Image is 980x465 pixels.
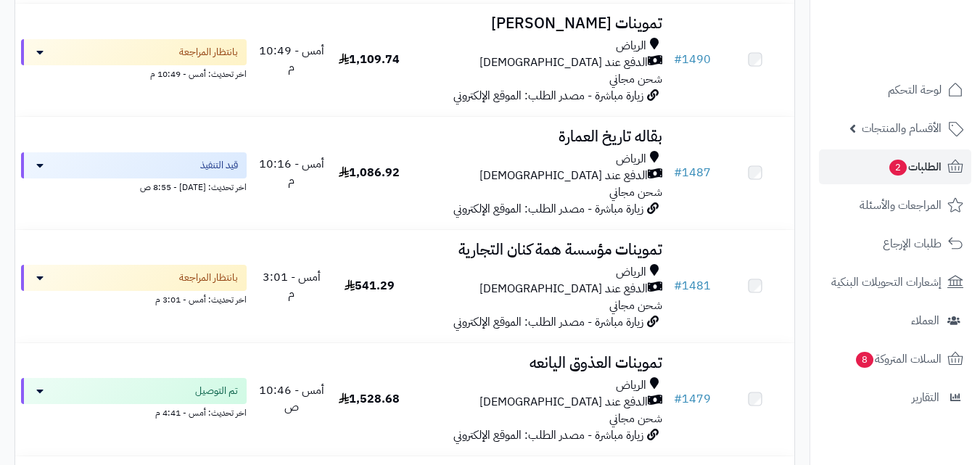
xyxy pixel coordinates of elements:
a: #1490 [674,51,711,68]
a: الطلبات2 [819,149,971,184]
span: أمس - 3:01 م [263,268,321,303]
span: الدفع عند [DEMOGRAPHIC_DATA] [479,281,648,297]
div: اخر تحديث: أمس - 4:41 م [21,404,247,419]
span: 2 [889,160,907,176]
span: # [674,390,682,408]
span: الأقسام والمنتجات [862,118,942,139]
span: الدفع عند [DEMOGRAPHIC_DATA] [479,394,648,411]
span: 1,086.92 [339,164,400,181]
h3: بقاله تاريخ العمارة [414,128,662,145]
span: التقارير [912,387,939,408]
span: بانتظار المراجعة [179,45,238,59]
span: إشعارات التحويلات البنكية [831,272,942,292]
span: 1,528.68 [339,390,400,408]
h3: تموينات العذوق اليانعه [414,355,662,371]
span: السلات المتروكة [855,349,942,369]
span: الرياض [616,264,646,281]
span: بانتظار المراجعة [179,271,238,285]
span: طلبات الإرجاع [883,234,942,254]
a: طلبات الإرجاع [819,226,971,261]
span: 541.29 [345,277,395,295]
span: الدفع عند [DEMOGRAPHIC_DATA] [479,168,648,184]
a: المراجعات والأسئلة [819,188,971,223]
div: اخر تحديث: أمس - 10:49 م [21,65,247,81]
div: اخر تحديث: أمس - 3:01 م [21,291,247,306]
a: #1479 [674,390,711,408]
a: السلات المتروكة8 [819,342,971,376]
a: إشعارات التحويلات البنكية [819,265,971,300]
span: الرياض [616,377,646,394]
span: # [674,164,682,181]
a: التقارير [819,380,971,415]
h3: تموينات مؤسسة همة كنان التجارية [414,242,662,258]
span: 1,109.74 [339,51,400,68]
a: العملاء [819,303,971,338]
span: تم التوصيل [195,384,238,398]
span: الرياض [616,38,646,54]
a: #1487 [674,164,711,181]
span: # [674,51,682,68]
span: لوحة التحكم [888,80,942,100]
span: شحن مجاني [609,410,662,427]
span: شحن مجاني [609,184,662,201]
span: الدفع عند [DEMOGRAPHIC_DATA] [479,54,648,71]
h3: تموينات [PERSON_NAME] [414,15,662,32]
span: الطلبات [888,157,942,177]
span: # [674,277,682,295]
span: أمس - 10:46 ص [259,382,324,416]
span: 8 [856,352,873,368]
div: اخر تحديث: [DATE] - 8:55 ص [21,178,247,194]
a: #1481 [674,277,711,295]
span: العملاء [911,310,939,331]
span: المراجعات والأسئلة [860,195,942,215]
span: زيارة مباشرة - مصدر الطلب: الموقع الإلكتروني [453,200,643,218]
span: الرياض [616,151,646,168]
span: زيارة مباشرة - مصدر الطلب: الموقع الإلكتروني [453,427,643,444]
span: زيارة مباشرة - مصدر الطلب: الموقع الإلكتروني [453,87,643,104]
span: أمس - 10:16 م [259,155,324,189]
a: لوحة التحكم [819,73,971,107]
span: زيارة مباشرة - مصدر الطلب: الموقع الإلكتروني [453,313,643,331]
span: شحن مجاني [609,70,662,88]
span: شحن مجاني [609,297,662,314]
span: أمس - 10:49 م [259,42,324,76]
span: قيد التنفيذ [200,158,238,173]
